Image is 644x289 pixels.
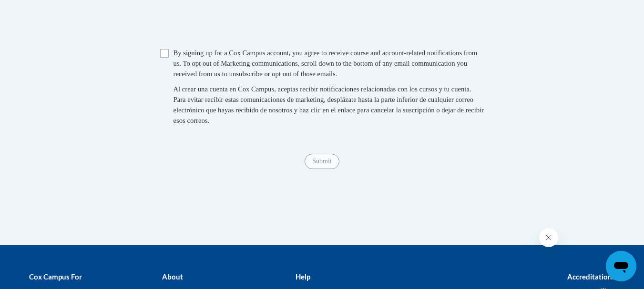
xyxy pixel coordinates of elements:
[6,7,77,14] span: Hi. How can we help?
[606,251,636,281] iframe: Button to launch messaging window
[174,49,478,78] span: By signing up for a Cox Campus account, you agree to receive course and account-related notificat...
[174,85,484,124] span: Al crear una cuenta en Cox Campus, aceptas recibir notificaciones relacionadas con los cursos y t...
[539,228,558,247] iframe: Close message
[296,272,310,281] b: Help
[250,6,395,43] iframe: reCAPTCHA
[305,154,339,169] input: Submit
[162,272,183,281] b: About
[567,272,615,281] b: Accreditations
[29,272,82,281] b: Cox Campus For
